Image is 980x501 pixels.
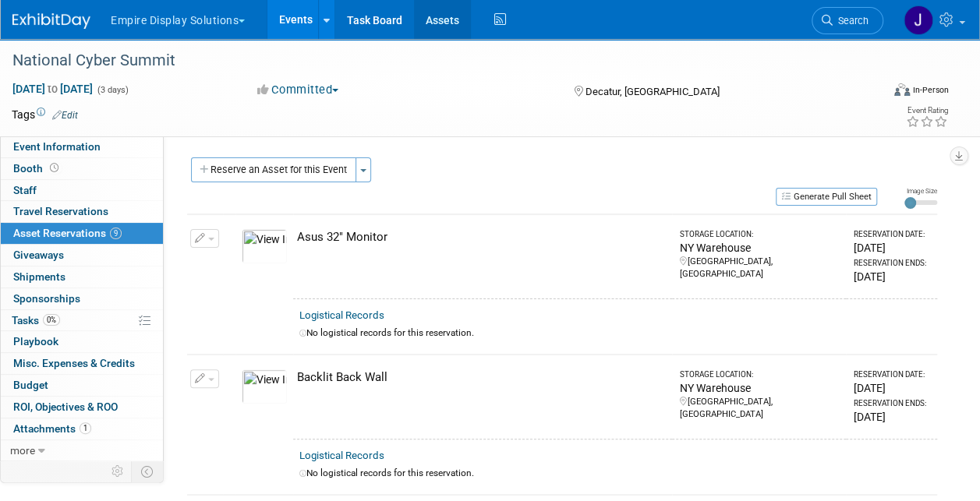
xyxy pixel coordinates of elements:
div: Storage Location: [680,229,840,240]
span: Shipments [13,270,65,283]
div: Event Rating [906,107,948,115]
span: [DATE] [DATE] [12,82,94,96]
a: Misc. Expenses & Credits [1,353,163,374]
a: Logistical Records [299,450,384,461]
div: [DATE] [854,380,931,396]
span: 9 [110,228,122,239]
div: Reservation Date: [854,229,931,240]
a: Sponsorships [1,288,163,309]
div: Reservation Ends: [854,398,931,409]
div: Image Size [904,186,937,196]
div: Asus 32" Monitor [297,229,666,245]
a: Attachments1 [1,418,163,439]
div: In-Person [912,84,949,96]
a: ROI, Objectives & ROO [1,397,163,418]
img: Jessica Luyster [904,5,933,35]
a: Shipments [1,266,163,288]
div: No logistical records for this reservation. [299,326,931,340]
span: Booth not reserved yet [47,162,62,174]
span: Staff [13,184,37,196]
img: Format-Inperson.png [894,83,910,96]
a: Tasks0% [1,310,163,331]
span: (3 days) [96,85,129,95]
span: Playbook [13,335,58,348]
div: NY Warehouse [680,240,840,256]
div: [GEOGRAPHIC_DATA], [GEOGRAPHIC_DATA] [680,256,840,280]
a: Edit [52,110,78,121]
span: Decatur, [GEOGRAPHIC_DATA] [586,86,720,97]
img: ExhibitDay [12,13,90,29]
span: Attachments [13,422,91,435]
div: Reservation Date: [854,369,931,380]
img: View Images [242,369,287,404]
div: Event Format [812,81,949,104]
span: Search [833,15,869,26]
span: ROI, Objectives & ROO [13,400,118,413]
td: Toggle Event Tabs [132,461,164,482]
div: [DATE] [854,409,931,425]
div: Backlit Back Wall [297,369,666,386]
a: Staff [1,180,163,201]
span: Booth [13,162,62,175]
span: Tasks [12,314,60,326]
span: Sponsorships [13,292,80,305]
a: Event Information [1,136,163,157]
a: Travel Reservations [1,201,163,222]
div: Storage Location: [680,369,840,380]
a: Giveaways [1,245,163,266]
a: Booth [1,158,163,179]
span: Budget [13,379,48,391]
span: 0% [43,314,60,326]
span: Event Information [13,140,101,153]
a: Budget [1,375,163,396]
td: Personalize Event Tab Strip [104,461,132,482]
td: Tags [12,107,78,122]
a: Asset Reservations9 [1,223,163,244]
div: [DATE] [854,240,931,256]
div: NY Warehouse [680,380,840,396]
div: [GEOGRAPHIC_DATA], [GEOGRAPHIC_DATA] [680,396,840,421]
span: Misc. Expenses & Credits [13,357,135,369]
span: to [45,83,60,95]
span: Travel Reservations [13,205,108,217]
button: Committed [252,82,345,98]
span: 1 [80,422,91,434]
div: Reservation Ends: [854,258,931,269]
div: No logistical records for this reservation. [299,467,931,480]
span: more [10,444,35,457]
div: [DATE] [854,269,931,284]
a: more [1,440,163,461]
a: Playbook [1,331,163,352]
div: National Cyber Summit [7,47,869,75]
a: Search [812,7,883,34]
a: Logistical Records [299,309,384,321]
button: Generate Pull Sheet [776,188,877,206]
img: View Images [242,229,287,263]
button: Reserve an Asset for this Event [191,157,356,182]
span: Giveaways [13,249,64,261]
span: Asset Reservations [13,227,122,239]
